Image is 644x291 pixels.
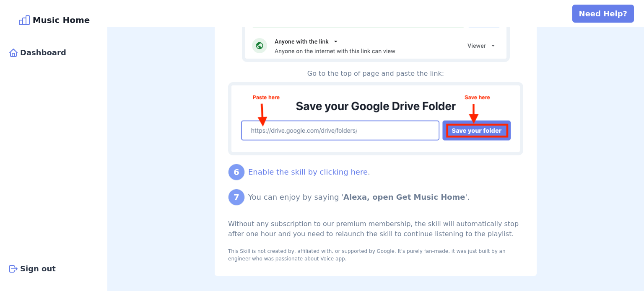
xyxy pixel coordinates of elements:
a: Dashboard [5,44,102,62]
a: Enable the skill by clicking here [248,167,368,176]
div: You can enjoy by saying ' '. [248,191,470,203]
div: This Skill is not created by, affiliated with, or supported by Google. It's purely fan-made, it w... [228,247,523,263]
a: Need Help? [572,10,634,18]
div: . [248,166,370,178]
div: 6 [228,164,245,180]
b: Alexa, open Get Music Home [343,193,465,201]
div: Music Home [5,13,102,27]
div: 7 [228,189,245,206]
div: Go to the top of page and paste the link: [307,69,444,79]
div: Without any subscription to our premium membership, the skill will automatically stop after one h... [228,219,523,239]
button: Sign out [5,260,102,278]
button: Need Help? [572,5,634,23]
img: Save your folder [228,82,523,155]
